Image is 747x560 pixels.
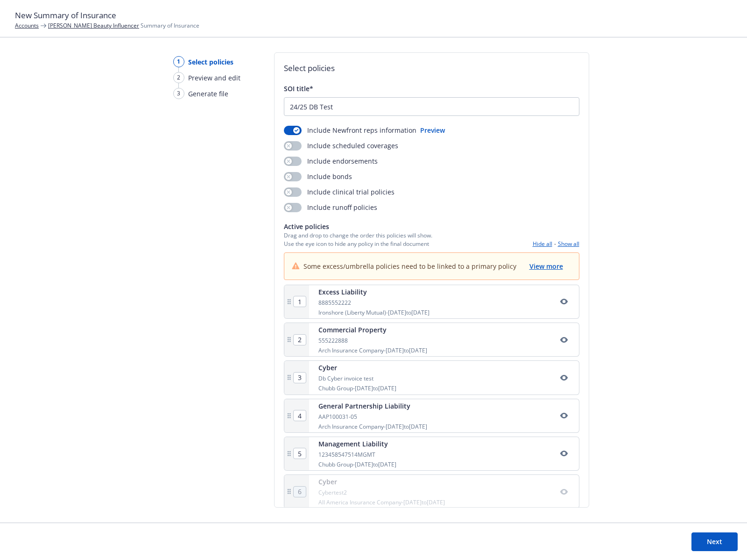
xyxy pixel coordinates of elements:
div: Chubb Group - [DATE] to [DATE] [318,460,396,468]
div: Arch Insurance Company - [DATE] to [DATE] [318,423,427,431]
div: 8885552222 [318,299,430,307]
input: Enter a title [284,98,579,115]
div: Ironshore (Liberty Mutual) - [DATE] to [DATE] [318,309,430,316]
div: Include runoff policies [284,202,377,212]
span: Active policies [284,222,432,231]
div: Chubb Group - [DATE] to [DATE] [318,384,396,392]
div: Cyber [318,363,396,373]
button: Next [691,532,738,551]
div: Arch Insurance Company - [DATE] to [DATE] [318,346,427,354]
div: CyberCybertest2All America Insurance Company-[DATE]to[DATE] [284,474,579,509]
div: Include scheduled coverages [284,141,398,151]
div: Include bonds [284,172,352,181]
button: Show all [558,240,579,248]
span: Some excess/umbrella policies need to be linked to a primary policy [303,261,516,271]
span: Generate file [188,89,228,99]
div: 1 [173,56,184,67]
div: Management Liability [318,439,396,449]
div: Excess Liability [318,287,430,297]
div: 2 [173,72,184,83]
div: 3 [173,88,184,99]
div: Include clinical trial policies [284,187,395,197]
div: Commercial Property [318,325,427,335]
h2: Select policies [284,62,579,74]
button: View more [529,260,564,272]
span: Select policies [188,57,233,67]
h1: New Summary of Insurance [15,9,732,22]
span: Drag and drop to change the order this policies will show. Use the eye icon to hide any policy in... [284,231,432,247]
div: General Partnership LiabilityAAP100031-05Arch Insurance Company-[DATE]to[DATE] [284,399,579,433]
div: Include endorsements [284,156,378,166]
span: Preview and edit [188,73,240,83]
span: Summary of Insurance [48,22,199,29]
div: Cybertest2 [318,488,445,496]
div: All America Insurance Company - [DATE] to [DATE] [318,498,445,506]
div: Excess Liability8885552222Ironshore (Liberty Mutual)-[DATE]to[DATE] [284,285,579,319]
a: Accounts [15,22,39,29]
div: Db Cyber invoice test [318,374,396,382]
div: Commercial Property555222888Arch Insurance Company-[DATE]to[DATE] [284,323,579,357]
span: SOI title* [284,84,313,93]
div: General Partnership Liability [318,401,427,411]
div: 555222888 [318,337,427,345]
div: AAP100031-05 [318,413,427,421]
a: [PERSON_NAME] Beauty Influencer [48,22,139,29]
div: - [533,240,579,248]
div: Cyber [318,477,445,487]
div: 123458547514MGMT [318,451,396,459]
div: Include Newfront reps information [284,125,416,135]
button: Hide all [533,240,552,248]
div: Management Liability123458547514MGMTChubb Group-[DATE]to[DATE] [284,437,579,471]
span: View more [529,262,563,271]
button: Preview [420,125,445,135]
div: CyberDb Cyber invoice testChubb Group-[DATE]to[DATE] [284,360,579,395]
